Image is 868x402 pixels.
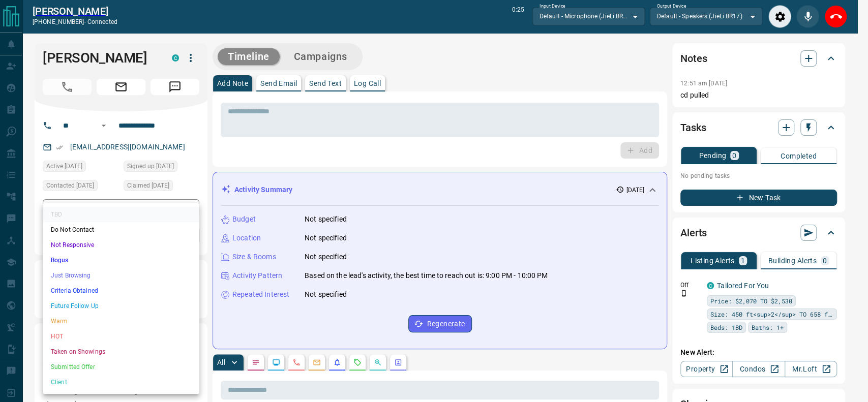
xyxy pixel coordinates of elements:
li: Future Follow Up [43,298,199,314]
li: Just Browsing [43,268,199,283]
li: Not Responsive [43,237,199,253]
li: HOT [43,329,199,344]
li: Taken on Showings [43,344,199,359]
li: Criteria Obtained [43,283,199,298]
li: Submitted Offer [43,359,199,375]
li: Warm [43,314,199,329]
li: Client [43,375,199,390]
li: Do Not Contact [43,222,199,237]
li: Bogus [43,253,199,268]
